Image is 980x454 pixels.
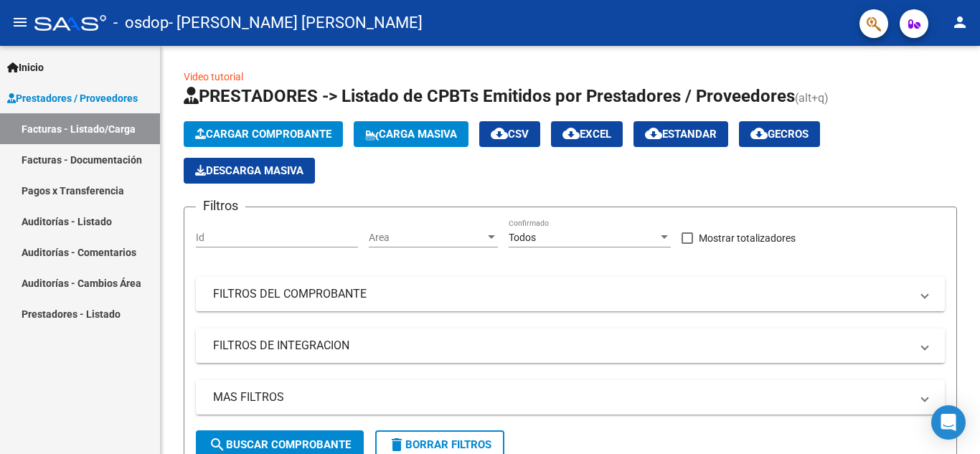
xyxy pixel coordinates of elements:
button: CSV [479,121,540,147]
h3: Filtros [196,196,245,216]
span: Descarga Masiva [195,164,303,177]
mat-icon: delete [388,436,405,453]
mat-icon: person [951,14,969,31]
mat-icon: cloud_download [645,125,662,142]
button: EXCEL [551,121,623,147]
span: Mostrar totalizadores [699,230,796,247]
span: Carga Masiva [365,128,457,141]
span: Prestadores / Proveedores [7,90,138,106]
span: (alt+q) [795,91,829,105]
mat-expansion-panel-header: FILTROS DEL COMPROBANTE [196,277,945,311]
span: PRESTADORES -> Listado de CPBTs Emitidos por Prestadores / Proveedores [184,86,795,106]
mat-expansion-panel-header: MAS FILTROS [196,380,945,415]
mat-expansion-panel-header: FILTROS DE INTEGRACION [196,328,945,363]
a: Video tutorial [184,71,243,82]
mat-icon: menu [11,14,29,31]
span: CSV [491,128,529,141]
button: Gecros [739,121,820,147]
span: Todos [509,232,536,243]
mat-panel-title: FILTROS DEL COMPROBANTE [213,286,910,302]
app-download-masive: Descarga masiva de comprobantes (adjuntos) [184,158,315,184]
mat-panel-title: FILTROS DE INTEGRACION [213,338,910,354]
span: - [PERSON_NAME] [PERSON_NAME] [169,7,423,39]
span: Gecros [750,128,809,141]
span: Area [369,232,485,244]
span: Cargar Comprobante [195,128,331,141]
span: Buscar Comprobante [209,438,351,451]
mat-icon: cloud_download [562,125,580,142]
span: - osdop [113,7,169,39]
button: Descarga Masiva [184,158,315,184]
button: Carga Masiva [354,121,468,147]
span: Inicio [7,60,44,75]
mat-icon: cloud_download [491,125,508,142]
span: Estandar [645,128,717,141]
mat-icon: cloud_download [750,125,768,142]
button: Estandar [633,121,728,147]
span: Borrar Filtros [388,438,491,451]
mat-panel-title: MAS FILTROS [213,389,910,405]
div: Open Intercom Messenger [931,405,966,440]
mat-icon: search [209,436,226,453]
button: Cargar Comprobante [184,121,343,147]
span: EXCEL [562,128,611,141]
